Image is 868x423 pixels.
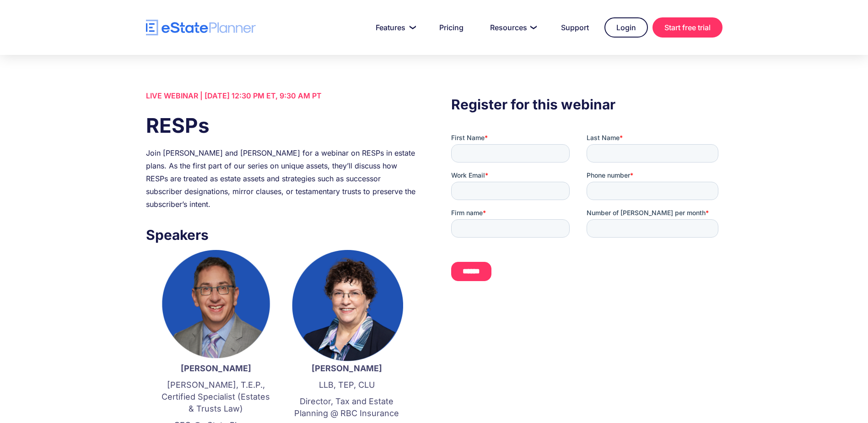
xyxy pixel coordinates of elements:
[550,18,600,37] a: Support
[652,17,722,38] a: Start free trial
[312,363,382,373] strong: [PERSON_NAME]
[291,396,403,419] p: Director, Tax and Estate Planning @ RBC Insurance
[160,379,272,415] p: [PERSON_NAME], T.E.P., Certified Specialist (Estates & Trusts Law)
[146,89,417,102] div: LIVE WEBINAR | [DATE] 12:30 PM ET, 9:30 AM PT
[291,379,403,391] p: LLB, TEP, CLU
[451,94,722,115] h3: Register for this webinar
[146,146,417,211] div: Join [PERSON_NAME] and [PERSON_NAME] for a webinar on RESPs in estate plans. As the first part of...
[146,111,417,140] h1: RESPs
[181,363,251,373] strong: [PERSON_NAME]
[451,133,722,297] iframe: Form 0
[146,20,256,36] a: home
[479,18,545,37] a: Resources
[604,17,648,38] a: Login
[428,18,474,37] a: Pricing
[146,224,417,245] h3: Speakers
[365,18,424,37] a: Features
